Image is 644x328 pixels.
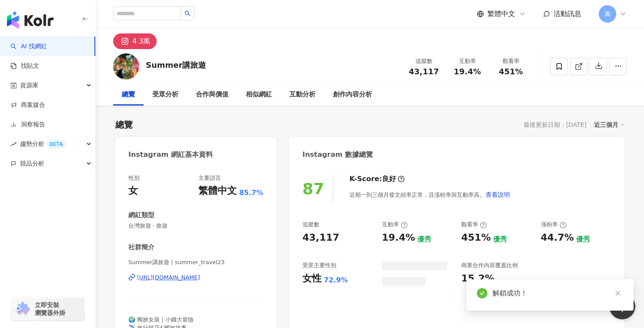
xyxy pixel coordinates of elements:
[20,154,44,173] span: 競品分析
[461,272,494,285] div: 15.2%
[523,121,587,128] div: 最後更新日期：[DATE]
[451,57,484,66] div: 互動率
[477,288,487,298] span: check-circle
[198,174,221,182] div: 主要語言
[128,222,263,230] span: 台灣旅遊 · 旅遊
[349,174,405,184] div: K-Score :
[11,297,84,321] a: chrome extension立即安裝 瀏覽器外掛
[10,101,45,109] a: 商案媒合
[146,60,206,70] div: Summer講旅遊
[113,33,157,49] button: 4.3萬
[302,150,373,159] div: Instagram 數據總覽
[302,231,339,245] div: 43,117
[382,221,408,229] div: 互動率
[20,76,38,95] span: 資源庫
[594,119,624,130] div: 近三個月
[499,67,523,76] span: 451%
[541,231,574,245] div: 44.7%
[132,35,150,47] div: 4.3萬
[115,119,133,131] div: 總覽
[615,290,621,296] span: close
[461,262,518,269] div: 商業合作內容覆蓋比例
[493,288,623,298] div: 解鎖成功！
[494,57,527,66] div: 觀看率
[349,186,510,203] div: 近期一到三個月發文頻率正常，且漲粉率與互動率高。
[302,221,319,229] div: 追蹤數
[10,62,39,70] a: 找貼文
[409,67,439,76] span: 43,117
[137,274,200,282] div: [URL][DOMAIN_NAME]
[407,57,440,66] div: 追蹤數
[128,184,138,198] div: 女
[485,186,510,203] button: 查看說明
[14,302,31,316] img: chrome extension
[113,53,139,80] img: KOL Avatar
[382,174,396,184] div: 良好
[486,191,510,198] span: 查看說明
[461,231,491,245] div: 451%
[128,243,154,252] div: 社群簡介
[184,10,191,17] span: search
[493,235,507,244] div: 優秀
[128,258,263,266] span: Summer講旅遊 | summer_travel23
[10,42,47,51] a: searchAI 找網紅
[122,89,135,100] div: 總覽
[152,89,178,100] div: 受眾分析
[302,272,322,285] div: 女性
[10,141,17,147] span: rise
[461,221,487,229] div: 觀看率
[128,211,154,220] div: 網紅類型
[604,9,610,19] span: 萬
[20,134,66,154] span: 趨勢分析
[10,120,45,129] a: 洞察報告
[128,174,140,182] div: 性別
[553,10,581,18] span: 活動訊息
[576,235,590,244] div: 優秀
[541,221,567,229] div: 漲粉率
[198,184,237,198] div: 繁體中文
[487,9,515,19] span: 繁體中文
[239,188,263,198] span: 85.7%
[46,140,66,149] div: BETA
[333,89,372,100] div: 創作內容分析
[128,274,263,282] a: [URL][DOMAIN_NAME]
[417,235,431,244] div: 優秀
[302,180,324,198] div: 87
[246,89,272,100] div: 相似網紅
[196,89,228,100] div: 合作與價值
[454,67,481,76] span: 19.4%
[128,150,213,159] div: Instagram 網紅基本資料
[7,11,54,29] img: logo
[289,89,315,100] div: 互動分析
[35,301,65,317] span: 立即安裝 瀏覽器外掛
[302,262,336,269] div: 受眾主要性別
[324,275,348,285] div: 72.9%
[382,231,415,245] div: 19.4%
